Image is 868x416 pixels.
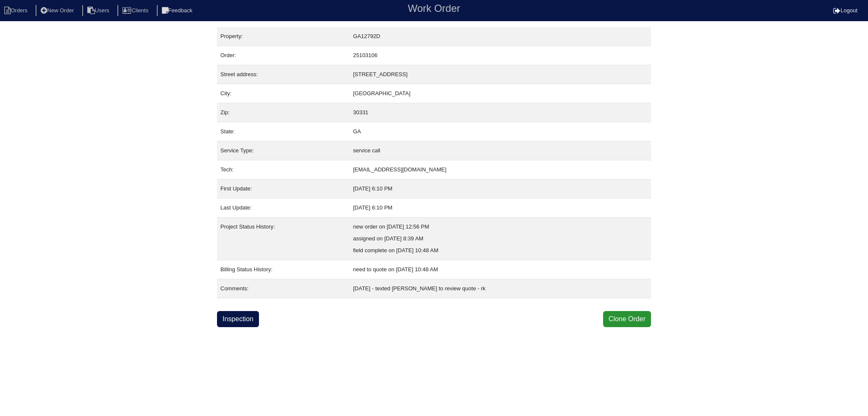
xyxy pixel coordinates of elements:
td: [DATE] - texted [PERSON_NAME] to review quote - rk [350,279,651,298]
td: [GEOGRAPHIC_DATA] [350,84,651,103]
div: need to quote on [DATE] 10:48 AM [353,264,648,275]
li: New Order [36,5,81,17]
li: Clients [117,5,155,17]
button: Clone Order [603,311,651,327]
td: Last Update: [217,198,350,218]
td: GA12792D [350,27,651,46]
td: [EMAIL_ADDRESS][DOMAIN_NAME] [350,160,651,179]
a: New Order [36,7,81,14]
li: Users [82,5,116,17]
td: [STREET_ADDRESS] [350,65,651,84]
td: City: [217,84,350,103]
td: Zip: [217,103,350,122]
td: 30331 [350,103,651,122]
a: Users [82,7,116,14]
a: Clients [117,7,155,14]
td: Tech: [217,160,350,179]
div: assigned on [DATE] 8:39 AM [353,233,648,245]
td: GA [350,122,651,141]
td: [DATE] 6:10 PM [350,198,651,218]
li: Feedback [157,5,199,17]
td: State: [217,122,350,141]
div: field complete on [DATE] 10:48 AM [353,245,648,256]
a: Logout [833,7,857,14]
td: [DATE] 6:10 PM [350,179,651,198]
td: Billing Status History: [217,260,350,279]
td: Order: [217,46,350,65]
td: Street address: [217,65,350,84]
td: Property: [217,27,350,46]
td: service call [350,141,651,160]
td: Comments: [217,279,350,298]
td: Project Status History: [217,218,350,260]
td: Service Type: [217,141,350,160]
td: First Update: [217,179,350,198]
a: Inspection [217,311,259,327]
div: new order on [DATE] 12:56 PM [353,221,648,233]
td: 25103106 [350,46,651,65]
